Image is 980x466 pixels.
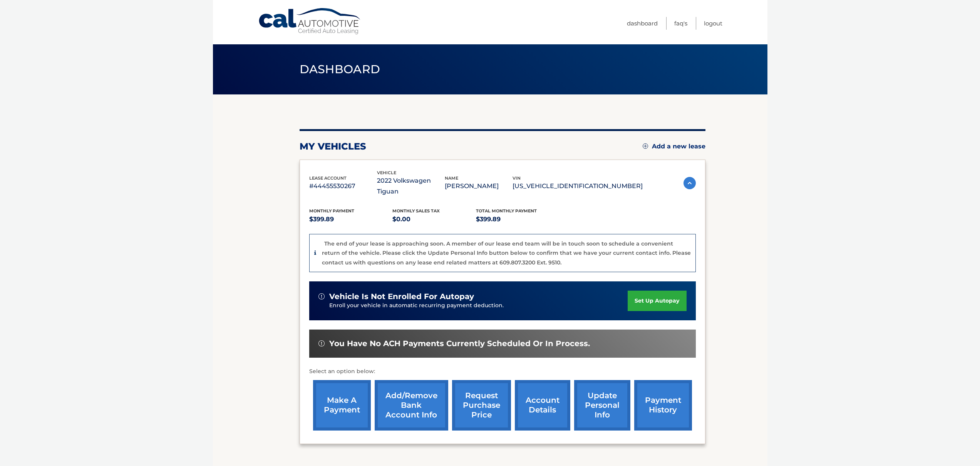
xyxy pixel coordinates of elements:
[704,17,722,30] a: Logout
[445,181,513,192] p: [PERSON_NAME]
[318,340,325,347] img: alert-white.svg
[392,214,476,225] p: $0.00
[452,380,511,431] a: request purchase price
[329,339,590,348] span: You have no ACH payments currently scheduled or in process.
[309,208,354,214] span: Monthly Payment
[313,380,371,431] a: make a payment
[309,367,696,376] p: Select an option below:
[628,291,686,311] a: set up autopay
[309,181,377,192] p: #44455530267
[643,143,705,150] a: Add a new lease
[377,170,396,175] span: vehicle
[513,175,521,181] span: vin
[300,141,366,152] h2: my vehicles
[377,175,445,197] p: 2022 Volkswagen Tiguan
[309,175,347,181] span: lease account
[683,177,696,189] img: accordion-active.svg
[476,214,560,225] p: $399.89
[309,214,393,225] p: $399.89
[515,380,570,431] a: account details
[392,208,440,214] span: Monthly sales Tax
[634,380,692,431] a: payment history
[643,143,648,149] img: add.svg
[258,8,362,35] a: Cal Automotive
[445,175,458,181] span: name
[318,293,325,299] img: alert-white.svg
[574,380,630,431] a: update personal info
[513,181,643,192] p: [US_VEHICLE_IDENTIFICATION_NUMBER]
[476,208,537,214] span: Total Monthly Payment
[627,17,658,30] a: Dashboard
[674,17,687,30] a: FAQ's
[375,380,448,431] a: Add/Remove bank account info
[300,62,380,76] span: Dashboard
[329,301,628,310] p: Enroll your vehicle in automatic recurring payment deduction.
[329,292,474,301] span: vehicle is not enrolled for autopay
[322,240,691,266] p: The end of your lease is approaching soon. A member of our lease end team will be in touch soon t...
